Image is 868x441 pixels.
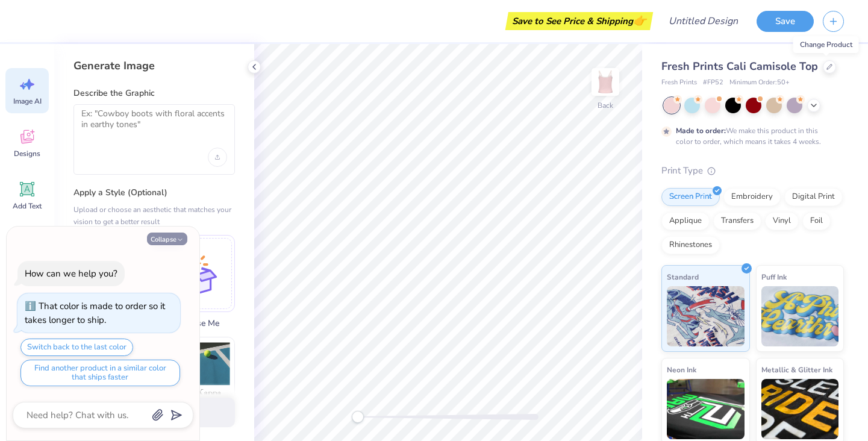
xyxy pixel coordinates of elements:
div: Generate Image [73,58,235,73]
span: 👉 [633,13,646,28]
div: Change Product [793,36,859,53]
strong: Made to order: [676,126,726,136]
span: Puff Ink [761,271,787,283]
img: Back [593,70,617,94]
span: Metallic & Glitter Ink [761,363,832,376]
div: Accessibility label [352,411,364,423]
div: Digital Print [784,188,843,206]
div: Rhinestones [661,236,720,254]
img: Neon Ink [667,379,745,439]
img: Metallic & Glitter Ink [761,379,839,439]
span: Fresh Prints [661,78,697,88]
div: Print Type [661,164,844,178]
div: Vinyl [765,212,799,230]
input: Untitled Design [659,9,748,33]
img: Puff Ink [761,286,839,346]
span: Minimum Order: 50 + [729,78,790,88]
button: Collapse [147,233,187,245]
span: Add Text [13,201,42,211]
span: Image AI [13,96,42,106]
button: Switch back to the last color [20,339,133,356]
div: Upload image [208,148,227,167]
button: Save [757,11,814,32]
div: Upload or choose an aesthetic that matches your vision to get a better result [73,204,235,228]
div: Embroidery [723,188,781,206]
div: How can we help you? [25,267,117,280]
div: Applique [661,212,710,230]
label: Describe the Graphic [73,87,235,99]
label: Apply a Style (Optional) [73,187,235,199]
div: That color is made to order so it takes longer to ship. [25,300,165,326]
span: # FP52 [703,78,723,88]
div: Back [598,100,613,111]
div: Foil [802,212,831,230]
div: Screen Print [661,188,720,206]
img: Standard [667,286,745,346]
button: Find another product in a similar color that ships faster [20,360,180,386]
span: Neon Ink [667,363,696,376]
span: Standard [667,271,699,283]
span: Fresh Prints Cali Camisole Top [661,59,818,73]
div: Save to See Price & Shipping [508,12,650,30]
div: We make this product in this color to order, which means it takes 4 weeks. [676,125,824,147]
span: Designs [14,149,40,158]
div: Transfers [713,212,761,230]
